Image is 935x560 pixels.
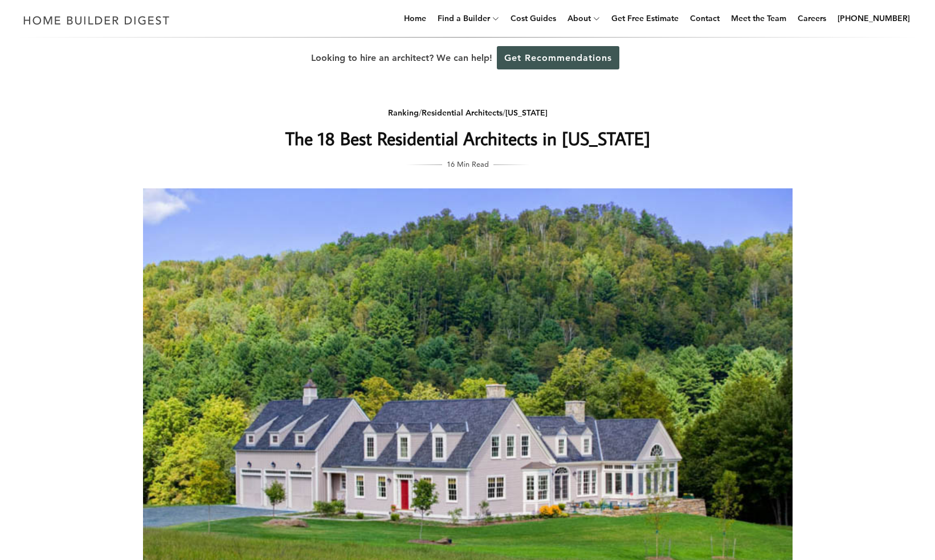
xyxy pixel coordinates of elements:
h1: The 18 Best Residential Architects in [US_STATE] [240,125,695,152]
div: / / [240,106,695,120]
a: Residential Architects [422,108,503,118]
span: 16 Min Read [447,158,489,170]
a: [US_STATE] [505,108,548,118]
a: Get Recommendations [497,46,619,69]
a: Ranking [388,108,419,118]
img: Home Builder Digest [18,9,175,31]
